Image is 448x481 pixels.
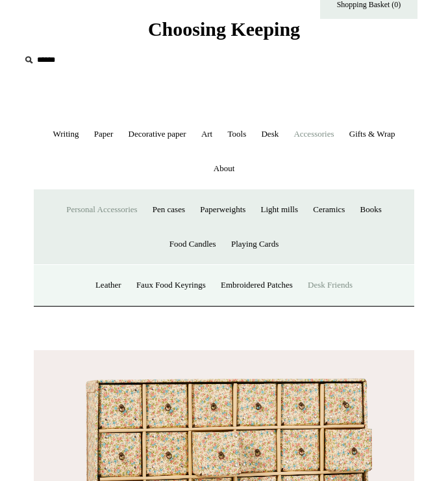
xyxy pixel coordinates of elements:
a: Decorative paper [122,117,193,152]
a: Light mills [255,193,305,227]
a: Art [195,117,219,152]
a: Tools [221,117,253,152]
a: Accessories [287,117,340,152]
a: Ceramics [306,193,351,227]
a: Desk [255,117,285,152]
a: Writing [46,117,85,152]
a: Personal Accessories [60,193,143,227]
a: Paperweights [193,193,252,227]
a: Gifts & Wrap [343,117,402,152]
a: Food Candles [163,227,223,262]
a: Pen cases [146,193,192,227]
a: Embroidered Patches [214,268,299,303]
span: Choosing Keeping [148,18,300,40]
a: Books [354,193,388,227]
a: Faux Food Keyrings [130,268,212,303]
a: Choosing Keeping [148,29,300,38]
a: Desk Friends [301,268,359,303]
a: About [207,152,242,186]
a: Leather [89,268,128,303]
a: Paper [88,117,120,152]
a: Playing Cards [225,227,285,262]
